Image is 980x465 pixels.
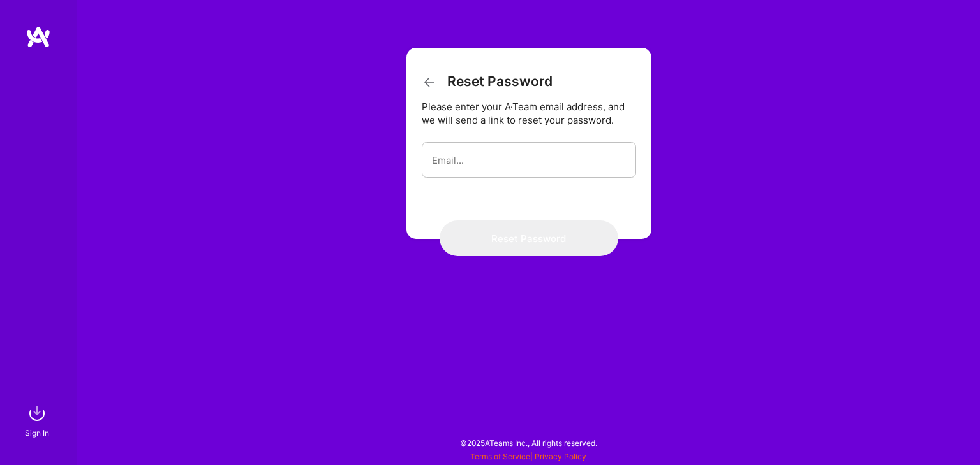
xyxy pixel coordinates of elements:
[422,73,553,90] h3: Reset Password
[440,220,618,256] button: Reset Password
[422,100,636,127] div: Please enter your A·Team email address, and we will send a link to reset your password.
[535,452,586,461] a: Privacy Policy
[77,427,980,459] div: © 2025 ATeams Inc., All rights reserved.
[24,401,50,426] img: sign in
[470,452,586,461] span: |
[27,401,50,440] a: sign inSign In
[26,25,51,48] img: logo
[470,452,530,461] a: Terms of Service
[25,426,49,440] div: Sign In
[422,75,437,90] i: icon ArrowBack
[432,144,626,176] input: Email...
